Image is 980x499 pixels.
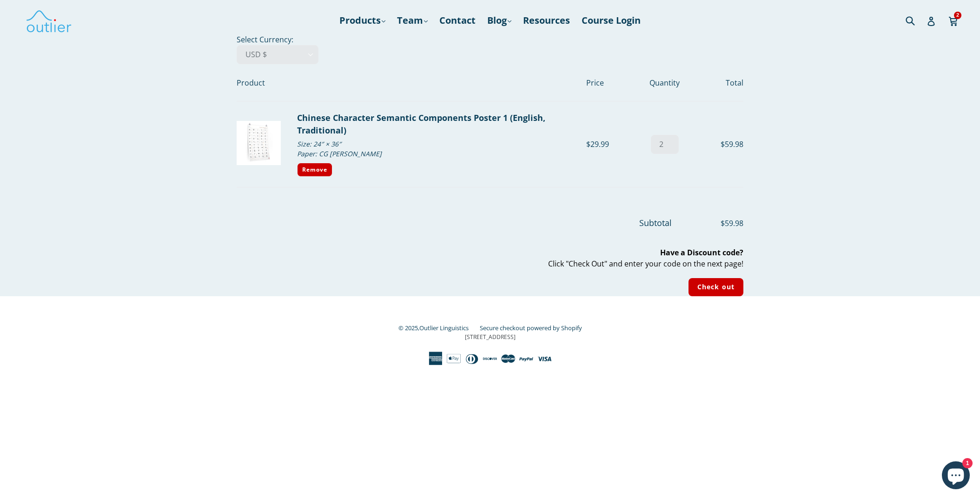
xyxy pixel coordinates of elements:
[297,112,545,136] a: Chinese Character Semantic Components Poster 1 (English, Traditional)
[237,333,743,341] p: [STREET_ADDRESS]
[335,12,390,29] a: Products
[903,11,929,30] input: Search
[954,12,961,19] span: 2
[696,139,743,150] div: $59.98
[297,163,332,177] a: Remove
[689,278,743,296] input: Check out
[26,7,72,34] img: Outlier Linguistics
[392,12,432,29] a: Team
[696,64,743,101] th: Total
[211,34,769,296] div: Select Currency:
[674,218,743,229] span: $59.98
[518,12,575,29] a: Resources
[297,137,579,161] div: Size: 24″ × 36″ Paper: CG [PERSON_NAME]
[939,461,973,492] inbox-online-store-chat: Shopify online store chat
[419,324,469,332] a: Outlier Linguistics
[639,217,672,228] span: Subtotal
[634,64,696,101] th: Quantity
[480,324,582,332] a: Secure checkout powered by Shopify
[237,121,281,165] img: Chinese Character Semantic Components Poster 1 (English, Traditional) - 24″ × 36″ / CG Matt
[237,247,743,269] p: Click "Check Out" and enter your code on the next page!
[398,324,478,332] small: © 2025,
[483,12,516,29] a: Blog
[586,64,634,101] th: Price
[237,64,586,101] th: Product
[435,12,480,29] a: Contact
[577,12,645,29] a: Course Login
[586,139,634,150] div: $29.99
[948,10,959,31] a: 2
[660,247,743,258] b: Have a Discount code?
